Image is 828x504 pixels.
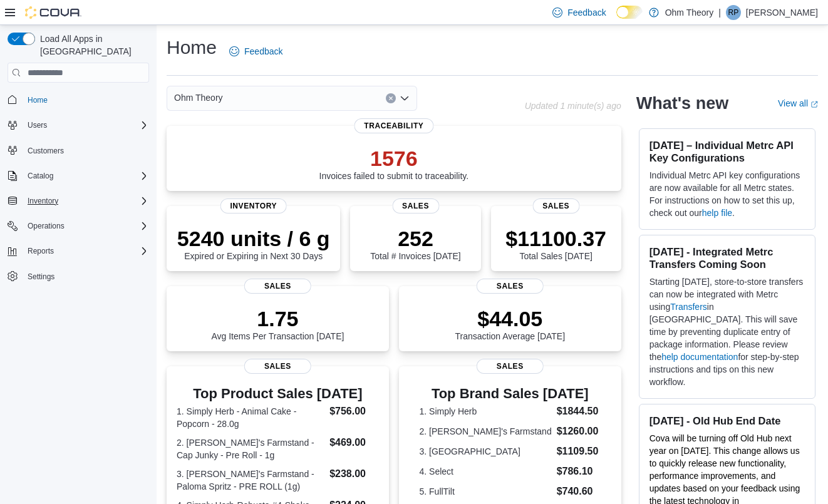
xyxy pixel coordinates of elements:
[244,45,282,58] span: Feedback
[174,90,223,105] span: Ohm Theory
[23,118,149,133] span: Users
[23,193,63,208] button: Inventory
[28,196,58,206] span: Inventory
[329,466,379,481] dd: $238.00
[28,146,64,156] span: Customers
[329,404,379,419] dd: $756.00
[557,424,601,439] dd: $1260.00
[778,98,818,108] a: View allExternal link
[525,101,621,111] p: Updated 1 minute(s) ago
[23,91,149,107] span: Home
[505,226,606,261] div: Total Sales [DATE]
[35,33,149,58] span: Load All Apps in [GEOGRAPHIC_DATA]
[3,167,154,185] button: Catalog
[23,219,149,234] span: Operations
[244,279,311,294] span: Sales
[616,19,617,19] span: Dark Mode
[400,93,410,103] button: Open list of options
[420,425,552,438] dt: 2. [PERSON_NAME]'s Farmstand
[370,226,460,251] p: 252
[23,269,60,284] a: Settings
[420,405,552,418] dt: 1. Simply Herb
[665,5,714,20] p: Ohm Theory
[28,120,47,130] span: Users
[23,219,70,234] button: Operations
[23,269,149,284] span: Settings
[455,306,565,331] p: $44.05
[616,6,643,19] input: Dark Mode
[3,116,154,134] button: Users
[728,5,739,20] span: RP
[505,226,606,251] p: $11100.37
[23,193,149,208] span: Inventory
[3,217,154,235] button: Operations
[649,275,805,388] p: Starting [DATE], store-to-store transfers can now be integrated with Metrc using in [GEOGRAPHIC_D...
[3,90,154,108] button: Home
[702,208,732,218] a: help file
[23,118,52,133] button: Users
[810,101,818,108] svg: External link
[28,246,54,256] span: Reports
[244,359,311,374] span: Sales
[557,444,601,459] dd: $1109.50
[23,143,69,158] a: Customers
[28,272,54,282] span: Settings
[746,5,818,20] p: [PERSON_NAME]
[220,198,287,213] span: Inventory
[23,244,149,259] span: Reports
[23,168,149,183] span: Catalog
[3,141,154,160] button: Customers
[23,244,59,259] button: Reports
[718,5,721,20] p: |
[420,485,552,498] dt: 5. FullTilt
[354,118,433,133] span: Traceability
[28,221,65,231] span: Operations
[477,359,543,374] span: Sales
[319,146,469,181] div: Invoices failed to submit to traceability.
[23,93,53,108] a: Home
[177,386,379,401] h3: Top Product Sales [DATE]
[177,226,330,251] p: 5240 units / 6 g
[25,6,81,19] img: Cova
[557,464,601,479] dd: $786.10
[211,306,344,341] div: Avg Items Per Transaction [DATE]
[23,168,58,183] button: Catalog
[386,93,396,103] button: Clear input
[28,95,48,105] span: Home
[661,352,738,362] a: help documentation
[636,93,728,113] h2: What's new
[329,435,379,450] dd: $469.00
[177,405,324,430] dt: 1. Simply Herb - Animal Cake - Popcorn - 28.0g
[532,198,579,213] span: Sales
[3,242,154,260] button: Reports
[177,468,324,493] dt: 3. [PERSON_NAME]'s Farmstand - Paloma Spritz - PRE ROLL (1g)
[392,198,439,213] span: Sales
[211,306,344,331] p: 1.75
[670,302,707,312] a: Transfers
[177,436,324,461] dt: 2. [PERSON_NAME]'s Farmstand - Cap Junky - Pre Roll - 1g
[649,169,805,219] p: Individual Metrc API key configurations are now available for all Metrc states. For instructions ...
[23,143,149,158] span: Customers
[167,35,217,60] h1: Home
[649,414,805,427] h3: [DATE] - Old Hub End Date
[370,226,460,261] div: Total # Invoices [DATE]
[28,171,53,181] span: Catalog
[557,404,601,419] dd: $1844.50
[319,146,469,171] p: 1576
[420,445,552,458] dt: 3. [GEOGRAPHIC_DATA]
[420,386,601,401] h3: Top Brand Sales [DATE]
[557,484,601,499] dd: $740.60
[567,6,606,19] span: Feedback
[224,39,287,64] a: Feedback
[649,139,805,164] h3: [DATE] – Individual Metrc API Key Configurations
[649,245,805,270] h3: [DATE] - Integrated Metrc Transfers Coming Soon
[177,226,330,261] div: Expired or Expiring in Next 30 Days
[8,85,149,318] nav: Complex example
[3,192,154,210] button: Inventory
[420,465,552,478] dt: 4. Select
[455,306,565,341] div: Transaction Average [DATE]
[477,279,543,294] span: Sales
[3,267,154,285] button: Settings
[726,5,741,20] div: Romeo Patel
